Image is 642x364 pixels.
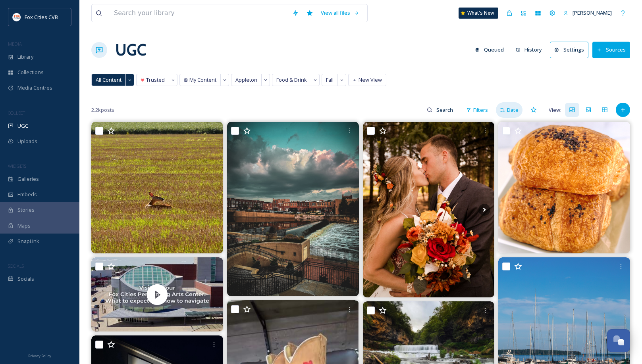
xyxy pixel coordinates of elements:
[146,76,165,84] span: Trusted
[91,122,223,253] img: Driving home I noticed this fawn concealing itself in this harvested wheat stubble not far off th...
[471,42,512,57] a: Queued
[227,122,359,296] img: the city of lights cityofaurorail #foxvalley #photography #mobilephotography #aurorail #illinois
[8,263,24,269] span: SOCIALS
[363,122,495,297] img: The Anunson’s 💍❤ Such a beautiful day, and such a beautiful couple. This past weekend we got to c...
[559,5,616,21] a: [PERSON_NAME]
[550,42,592,58] a: Settings
[8,110,25,116] span: COLLECT
[512,42,546,57] button: History
[459,8,498,19] a: What's New
[549,106,561,114] span: View:
[473,106,488,114] span: Filters
[573,9,612,16] span: [PERSON_NAME]
[17,222,31,230] span: Maps
[359,76,382,84] span: New View
[17,53,33,61] span: Library
[25,13,58,21] span: Fox Cities CVB
[28,351,51,360] a: Privacy Policy
[235,76,257,84] span: Appleton
[17,138,37,145] span: Uploads
[550,42,588,58] button: Settings
[91,257,223,331] img: thumbnail
[498,122,630,253] img: *Menu Below* I’m not falling for this weather. I know it’s Wisconsin and it will warm up at least...
[592,42,630,58] button: Sources
[326,76,334,84] span: Fall
[17,175,39,183] span: Galleries
[17,206,35,214] span: Stories
[91,257,223,331] video: Our new sensory-inclusive video guide highlights sensory-inclusive features of the Center, helpin...
[13,13,21,21] img: images.png
[8,41,22,47] span: MEDIA
[115,38,146,62] a: UGC
[17,84,52,92] span: Media Centres
[276,76,307,84] span: Food & Drink
[17,238,39,245] span: SnapLink
[17,122,28,130] span: UGC
[17,191,37,198] span: Embeds
[110,4,288,22] input: Search your library
[512,42,550,57] a: History
[17,69,44,76] span: Collections
[432,102,458,118] input: Search
[91,106,114,114] span: 2.2k posts
[189,76,216,84] span: My Content
[8,163,26,169] span: WIDGETS
[471,42,508,57] button: Queued
[17,275,34,283] span: Socials
[317,5,363,21] a: View all files
[96,76,121,84] span: All Content
[28,353,51,358] span: Privacy Policy
[607,329,630,352] button: Open Chat
[507,106,519,114] span: Date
